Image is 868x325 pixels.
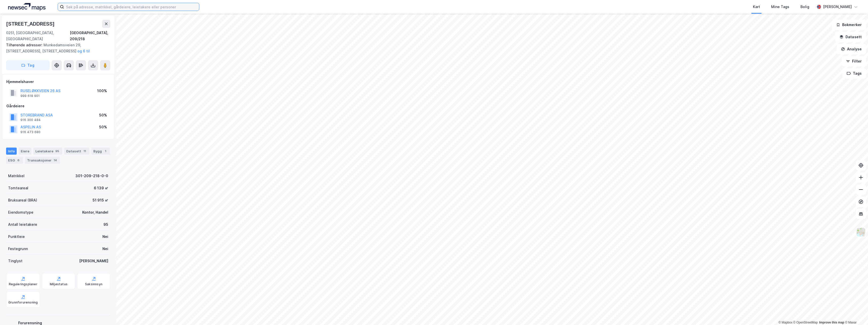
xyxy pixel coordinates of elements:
[20,130,40,134] div: 916 473 680
[8,246,28,252] div: Festegrunn
[25,157,60,164] div: Transaksjoner
[8,3,46,11] img: logo.a4113a55bc3d86da70a041830d287a7e.svg
[819,321,844,324] a: Improve this map
[793,321,818,324] a: OpenStreetMap
[85,282,102,286] div: Saksinnsyn
[8,209,33,215] div: Eiendomstype
[835,32,866,42] button: Datasett
[842,68,866,78] button: Tags
[53,158,58,163] div: 14
[6,30,70,42] div: 0251, [GEOGRAPHIC_DATA], [GEOGRAPHIC_DATA]
[54,149,60,154] div: 95
[837,44,866,54] button: Analyse
[771,4,789,10] div: Mine Tags
[843,301,868,325] div: Kontrollprogram for chat
[8,197,37,203] div: Bruksareal (BRA)
[64,148,89,155] div: Datasett
[6,79,110,85] div: Hjemmelshaver
[82,149,87,154] div: 11
[8,300,38,304] div: Grunnforurensning
[6,148,17,155] div: Info
[94,185,108,191] div: 6 139 ㎡
[6,20,56,28] div: [STREET_ADDRESS]
[20,94,40,98] div: 999 618 901
[8,258,23,264] div: Tinglyst
[102,246,108,252] div: Nei
[50,282,68,286] div: Miljøstatus
[103,149,108,154] div: 1
[8,185,28,191] div: Tomteareal
[19,148,31,155] div: Eiere
[20,118,41,122] div: 916 300 484
[102,234,108,240] div: Nei
[9,282,37,286] div: Reguleringsplaner
[6,43,44,47] span: Tilhørende adresser:
[778,321,792,324] a: Mapbox
[79,258,108,264] div: [PERSON_NAME]
[97,88,107,94] div: 100%
[82,209,108,215] div: Kontor, Handel
[99,112,107,118] div: 50%
[91,148,110,155] div: Bygg
[75,173,108,179] div: 301-209-218-0-0
[832,20,866,30] button: Bokmerker
[843,301,868,325] iframe: Chat Widget
[6,42,106,54] div: Munkedamsveien 29, [STREET_ADDRESS], [STREET_ADDRESS]
[99,124,107,130] div: 50%
[16,158,21,163] div: 6
[842,56,866,66] button: Filter
[6,60,50,70] button: Tag
[103,221,108,228] div: 95
[800,4,809,10] div: Bolig
[823,4,852,10] div: [PERSON_NAME]
[93,197,108,203] div: 51 915 ㎡
[64,3,199,11] input: Søk på adresse, matrikkel, gårdeiere, leietakere eller personer
[33,148,62,155] div: Leietakere
[856,227,866,237] img: Z
[8,173,25,179] div: Matrikkel
[6,103,110,109] div: Gårdeiere
[6,157,23,164] div: ESG
[8,221,37,228] div: Antall leietakere
[70,30,110,42] div: [GEOGRAPHIC_DATA], 209/218
[753,4,760,10] div: Kart
[8,234,25,240] div: Punktleie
